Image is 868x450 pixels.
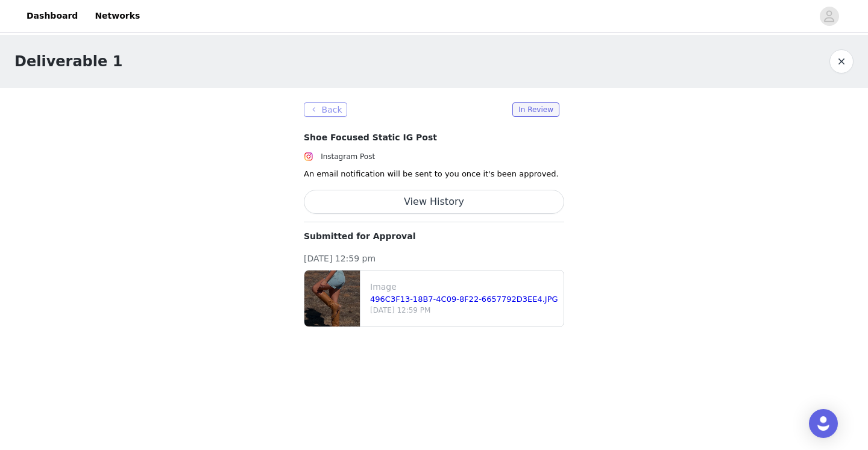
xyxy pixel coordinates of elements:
span: In Review [512,102,559,117]
button: View History [304,190,564,214]
p: Submitted for Approval [304,230,564,243]
div: Open Intercom Messenger [809,409,838,438]
h1: Deliverable 1 [14,51,122,72]
span: Instagram Post [321,152,375,161]
button: Back [304,102,347,117]
a: Dashboard [19,2,85,30]
p: [DATE] 12:59 pm [304,252,564,265]
a: 496C3F13-18B7-4C09-8F22-6657792D3EE4.JPG [370,295,558,304]
h4: Shoe Focused Static IG Post [304,131,564,144]
img: Instagram Icon [304,152,313,161]
img: file [304,270,360,327]
a: Networks [87,2,147,30]
p: Image [370,281,559,293]
div: avatar [823,7,835,26]
p: [DATE] 12:59 PM [370,305,559,316]
section: An email notification will be sent to you once it's been approved. [289,88,579,342]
